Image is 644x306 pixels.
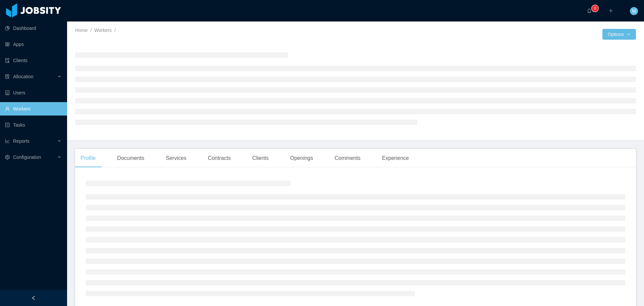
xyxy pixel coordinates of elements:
a: Home [75,28,88,33]
a: icon: userWorkers [5,102,62,116]
div: Profile [75,149,101,168]
div: Clients [247,149,274,168]
span: M [632,7,636,15]
a: icon: profileTasks [5,118,62,132]
span: Reports [13,138,30,144]
span: Configuration [13,155,41,160]
i: icon: bell [587,8,592,13]
div: Contracts [203,149,236,168]
button: Optionsicon: down [602,29,636,40]
i: icon: line-chart [5,139,10,143]
a: icon: robotUsers [5,86,62,99]
a: icon: auditClients [5,54,62,67]
div: Comments [329,149,366,168]
a: Workers [94,28,112,33]
i: icon: plus [608,8,613,13]
a: icon: appstoreApps [5,38,62,51]
div: Experience [377,149,414,168]
div: Documents [112,149,150,168]
span: / [90,28,92,33]
i: icon: solution [5,74,10,79]
a: icon: pie-chartDashboard [5,21,62,35]
span: Allocation [13,74,34,79]
div: Openings [285,149,319,168]
i: icon: setting [5,155,10,160]
sup: 0 [592,5,598,12]
span: / [114,28,116,33]
div: Services [160,149,192,168]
